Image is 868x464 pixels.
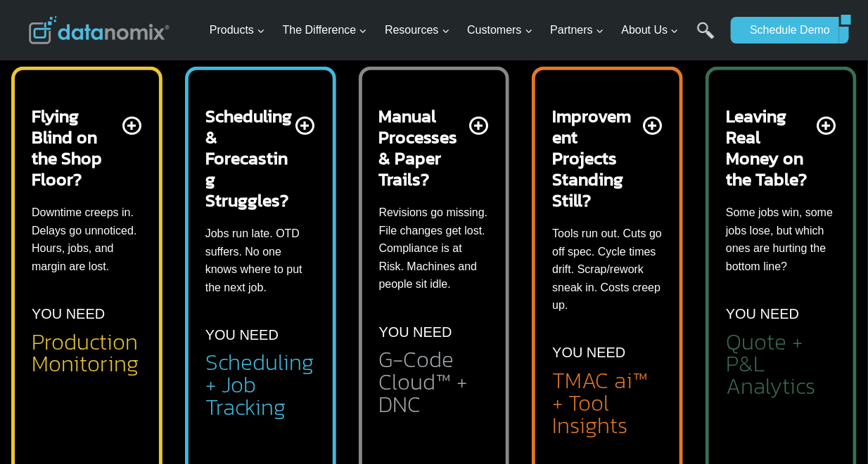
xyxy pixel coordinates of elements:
[29,16,170,44] img: Datanomix
[205,225,316,296] p: Jobs run late. OTD suffers. No one knows where to put the next job.
[726,331,836,399] h2: Quote + P&L Analytics
[726,204,836,275] p: Some jobs win, some jobs lose, but which ones are hurting the bottom line?
[552,343,625,365] p: YOU NEED
[158,313,179,323] a: Terms
[205,324,279,347] p: YOU NEED
[205,105,293,211] h2: Scheduling & Forecasting Struggles?
[379,322,452,344] p: YOU NEED
[379,204,490,293] p: Revisions go missing. File changes get lost. Compliance is at Risk. Machines and people sit idle.
[731,17,839,44] a: Schedule Demo
[552,225,663,314] p: Tools run out. Cuts go off spec. Cycle times drift. Scrap/rework sneak in. Costs creep up.
[552,105,640,211] h2: Improvement Projects Standing Still?
[385,21,449,39] span: Resources
[283,21,368,39] span: The Difference
[210,21,265,39] span: Products
[467,21,532,39] span: Customers
[205,352,316,420] h2: Scheduling + Job Tracking
[32,105,120,190] h2: Flying Blind on the Shop Floor?
[317,173,371,186] span: State/Region
[32,204,142,275] p: Downtime creeps in. Delays go unnoticed. Hours, jobs, and margin are lost.
[550,21,604,39] span: Partners
[622,21,679,39] span: About Us
[726,303,799,326] p: YOU NEED
[697,22,715,53] a: Search
[7,216,233,457] iframe: Popup CTA
[317,1,362,13] span: Last Name
[204,8,725,53] nav: Primary Navigation
[379,105,467,190] h2: Manual Processes & Paper Trails?
[191,313,237,323] a: Privacy Policy
[552,371,663,438] h2: TMAC ai™ + Tool Insights
[726,105,814,190] h2: Leaving Real Money on the Table?
[379,350,490,417] h2: G-Code Cloud™ + DNC
[317,58,380,71] span: Phone number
